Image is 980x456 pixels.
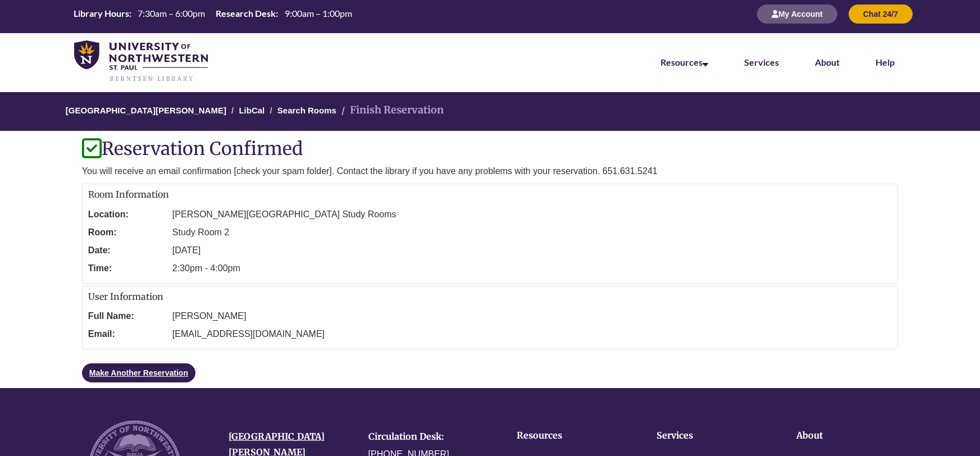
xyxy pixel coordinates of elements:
[172,224,892,241] dd: Study Room 2
[172,325,892,343] dd: [EMAIL_ADDRESS][DOMAIN_NAME]
[368,432,491,442] h4: Circulation Desk:
[82,92,898,131] nav: Breadcrumb
[88,307,167,325] dt: Full Name:
[69,7,133,20] th: Library Hours:
[657,431,762,441] h4: Services
[849,4,913,24] button: Chat 24/7
[172,206,892,224] dd: [PERSON_NAME][GEOGRAPHIC_DATA] Study Rooms
[88,224,167,241] dt: Room:
[88,325,167,343] dt: Email:
[849,9,913,19] a: Chat 24/7
[229,431,325,442] a: [GEOGRAPHIC_DATA]
[517,431,622,441] h4: Resources
[211,7,280,20] th: Research Desk:
[88,292,892,302] h2: User Information
[88,206,167,224] dt: Location:
[172,307,892,325] dd: [PERSON_NAME]
[172,259,892,277] dd: 2:30pm - 4:00pm
[138,8,205,19] span: 7:30am – 6:00pm
[796,431,901,441] h4: About
[172,241,892,259] dd: [DATE]
[88,259,167,277] dt: Time:
[660,57,708,67] a: Resources
[88,190,892,200] h2: Room Information
[757,4,837,24] button: My Account
[69,7,356,20] table: Hours Today
[74,40,208,83] img: UNWSP Library Logo
[277,106,336,115] a: Search Rooms
[876,57,895,67] a: Help
[815,57,840,67] a: About
[744,57,779,67] a: Services
[82,363,195,382] a: Make Another Reservation
[239,106,265,115] a: LibCal
[69,7,356,21] a: Hours Today
[339,102,444,118] li: Finish Reservation
[88,241,167,259] dt: Date:
[285,8,352,19] span: 9:00am – 1:00pm
[757,9,837,19] a: My Account
[66,106,226,115] a: [GEOGRAPHIC_DATA][PERSON_NAME]
[82,165,898,178] p: You will receive an email confirmation [check your spam folder]. Contact the library if you have ...
[82,139,898,159] h1: Reservation Confirmed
